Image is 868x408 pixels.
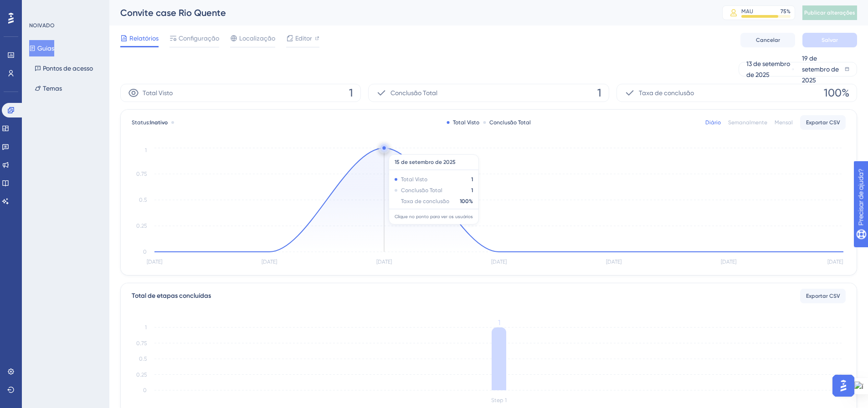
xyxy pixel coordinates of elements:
font: 100% [824,87,849,99]
tspan: 0 [143,387,147,393]
font: MAU [741,8,753,15]
button: Temas [29,80,67,97]
button: Guias [29,40,54,56]
iframe: Iniciador do Assistente de IA do UserGuiding [830,372,857,399]
tspan: 0.25 [136,223,147,229]
tspan: Step 1 [491,397,507,403]
font: Pontos de acesso [43,65,93,72]
font: Localização [239,35,275,42]
tspan: 0.75 [136,171,147,177]
tspan: [DATE] [606,259,621,265]
tspan: 0.5 [139,356,147,362]
font: NOIVADO [29,22,55,29]
font: Total de etapas concluídas [132,292,211,300]
tspan: [DATE] [147,259,162,265]
font: Relatórios [129,35,159,42]
button: Cancelar [740,33,795,47]
button: Pontos de acesso [29,60,98,76]
font: Temas [43,85,62,92]
font: Exportar CSV [806,293,840,299]
font: Taxa de conclusão [639,89,694,97]
button: Publicar alterações [802,5,857,20]
tspan: 1 [498,318,500,327]
tspan: 1 [145,147,147,153]
tspan: [DATE] [827,259,843,265]
tspan: 0.75 [136,340,147,347]
font: Conclusão Total [489,119,531,126]
font: Total Visto [143,89,173,97]
font: Salvar [822,37,838,43]
button: Exportar CSV [800,115,846,130]
font: Mensal [775,119,793,126]
font: Semanalmente [728,119,767,126]
font: Status: [132,119,150,126]
tspan: 0.25 [136,372,147,378]
font: Configuração [179,35,219,42]
tspan: [DATE] [491,259,507,265]
font: 13 de setembro de 2025 [746,60,790,78]
font: Inativo [150,119,168,126]
font: Guias [37,45,54,52]
tspan: [DATE] [376,259,392,265]
tspan: 0 [143,249,147,255]
font: 19 de setembro de 2025 [802,55,839,84]
font: Exportar CSV [806,119,840,126]
font: Precisar de ajuda? [21,4,78,11]
font: Convite case Rio Quente [120,7,226,18]
font: 1 [597,87,601,99]
font: Cancelar [756,37,780,43]
font: Publicar alterações [804,10,855,16]
button: Salvar [802,33,857,47]
tspan: 1 [145,324,147,331]
font: Editor [295,35,312,42]
font: 75 [781,8,786,15]
font: Total Visto [453,119,479,126]
font: Diário [705,119,721,126]
tspan: [DATE] [262,259,277,265]
font: % [786,8,791,15]
tspan: [DATE] [721,259,736,265]
tspan: 0.5 [139,197,147,203]
button: Exportar CSV [800,289,846,303]
font: 1 [349,87,353,99]
font: Conclusão Total [390,89,437,97]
